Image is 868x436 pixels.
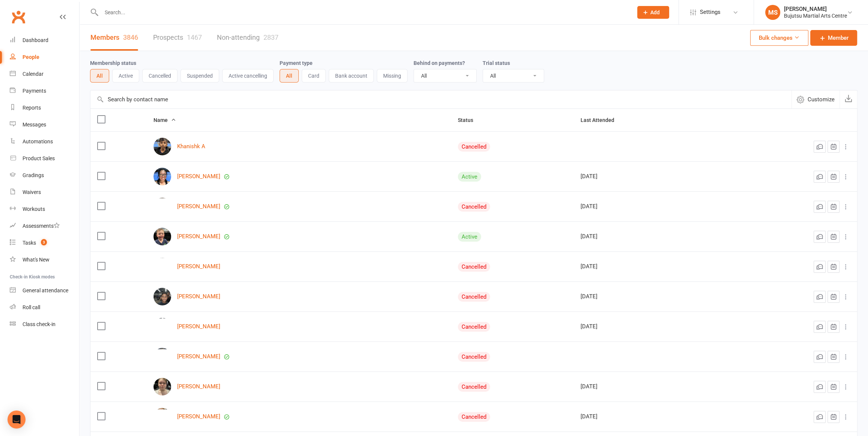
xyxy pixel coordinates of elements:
button: Card [302,69,326,83]
a: Non-attending2837 [217,25,278,51]
div: People [23,54,39,60]
div: Cancelled [458,322,490,332]
div: Active [458,232,481,242]
span: Last Attended [581,117,623,123]
button: Add [637,6,669,19]
button: Last Attended [581,116,623,125]
div: [DATE] [581,233,716,240]
button: Active cancelling [222,69,274,83]
label: Membership status [90,60,136,66]
div: [DATE] [581,203,716,210]
button: Customize [791,90,839,108]
a: [PERSON_NAME] [177,293,220,300]
div: Tasks [23,240,36,246]
div: 3846 [123,33,138,41]
a: Calendar [10,66,79,83]
div: Automations [23,138,53,144]
button: All [280,69,299,83]
label: Trial status [483,60,510,66]
div: Class check-in [23,321,56,327]
a: Prospects1467 [153,25,202,51]
div: 2837 [263,33,278,41]
div: Cancelled [458,412,490,422]
a: Roll call [10,299,79,316]
button: Suspended [181,69,219,83]
div: [DATE] [581,293,716,300]
div: General attendance [23,287,68,293]
a: What's New [10,251,79,268]
a: Reports [10,99,79,116]
div: 1467 [187,33,202,41]
div: Product Sales [23,155,55,161]
div: Active [458,172,481,182]
a: Messages [10,116,79,133]
a: Clubworx [9,8,28,26]
div: Payments [23,88,46,94]
button: All [90,69,109,83]
div: Waivers [23,189,41,195]
a: Class kiosk mode [10,316,79,333]
div: Cancelled [458,352,490,362]
span: Settings [700,4,721,21]
a: [PERSON_NAME] [177,233,220,240]
div: [PERSON_NAME] [784,6,847,12]
a: Khanishk A [177,143,205,150]
label: Behind on payments? [414,60,465,66]
div: What's New [23,257,50,263]
span: Member [828,33,848,42]
button: Missing [377,69,408,83]
a: Waivers [10,184,79,201]
span: Status [458,117,481,123]
span: Add [650,9,660,15]
div: Messages [23,122,46,128]
div: Cancelled [458,262,490,272]
div: Open Intercom Messenger [8,410,26,428]
a: Assessments [10,218,79,235]
a: [PERSON_NAME] [177,173,220,180]
a: Member [810,30,857,46]
div: [DATE] [581,413,716,420]
span: Customize [808,95,835,104]
a: [PERSON_NAME] [177,263,220,270]
a: [PERSON_NAME] [177,323,220,330]
a: General attendance kiosk mode [10,282,79,299]
a: Gradings [10,167,79,184]
a: Tasks 3 [10,235,79,251]
div: Calendar [23,71,44,77]
span: Name [153,117,176,123]
button: Cancelled [142,69,178,83]
div: Gradings [23,172,44,178]
button: Bulk changes [750,30,808,46]
div: Reports [23,105,41,111]
div: [DATE] [581,383,716,390]
div: MS [765,5,780,20]
button: Bank account [329,69,374,83]
label: Payment type [280,60,313,66]
div: Roll call [23,304,40,310]
a: Payments [10,83,79,99]
button: Status [458,116,481,125]
button: Active [112,69,139,83]
div: Dashboard [23,37,48,43]
a: [PERSON_NAME] [177,203,220,210]
div: Cancelled [458,142,490,152]
a: Automations [10,133,79,150]
a: [PERSON_NAME] [177,353,220,360]
a: Dashboard [10,32,79,49]
div: [DATE] [581,263,716,270]
a: Workouts [10,201,79,218]
div: [DATE] [581,323,716,330]
a: Members3846 [90,25,138,51]
div: Cancelled [458,202,490,212]
a: Product Sales [10,150,79,167]
div: [DATE] [581,173,716,180]
a: [PERSON_NAME] [177,413,220,420]
a: [PERSON_NAME] [177,383,220,390]
a: People [10,49,79,66]
span: 3 [41,239,47,245]
div: Cancelled [458,292,490,302]
button: Name [153,116,176,125]
div: Assessments [23,223,60,229]
input: Search by contact name [90,90,791,108]
div: Workouts [23,206,45,212]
